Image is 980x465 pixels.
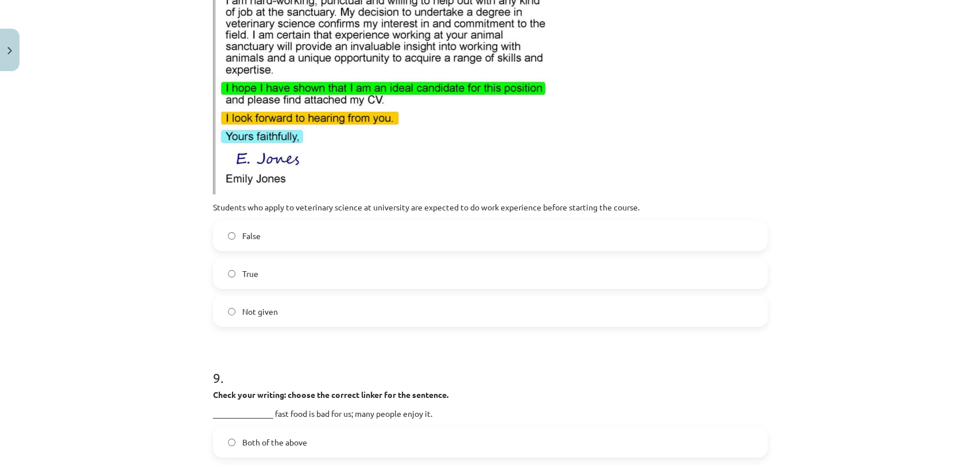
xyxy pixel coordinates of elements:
h1: 9 . [213,350,768,385]
input: True [228,270,235,278]
img: icon-close-lesson-0947bae3869378f0d4975bcd49f059093ad1ed9edebbc8119c70593378902aed.svg [7,47,12,54]
span: True [242,268,258,280]
span: Both of the above [242,436,307,448]
span: Not given [242,306,278,318]
span: False [242,230,261,242]
p: Students who apply to veterinary science at university are expected to do work experience before ... [213,201,768,213]
p: _______________ fast food is bad for us; many people enjoy it. [213,408,768,420]
input: Both of the above [228,439,235,446]
input: False [228,232,235,240]
input: Not given [228,308,235,315]
strong: Check your writing: choose the correct linker for the sentence. [213,389,448,400]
